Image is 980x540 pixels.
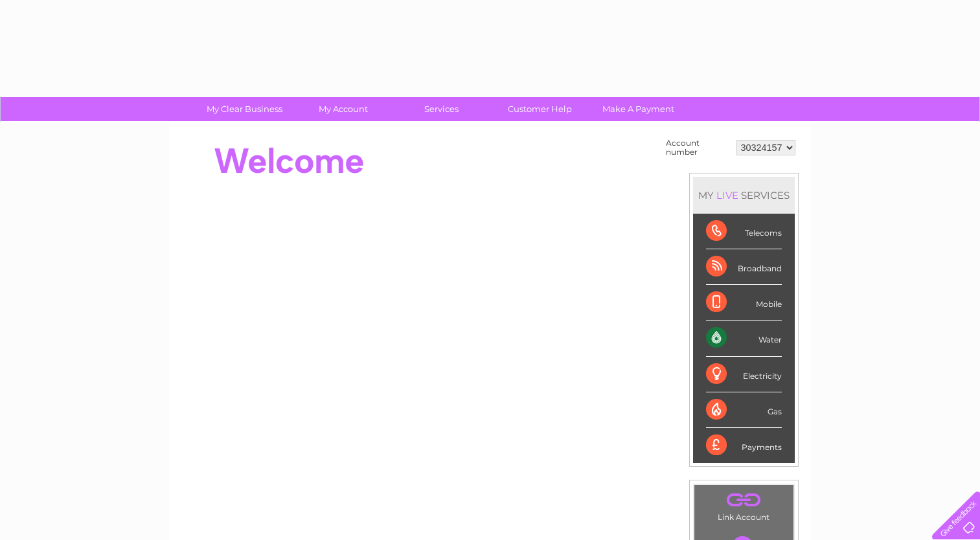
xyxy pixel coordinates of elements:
a: My Account [290,97,396,121]
a: . [698,488,790,511]
a: Services [388,97,495,121]
div: MY SERVICES [693,177,795,214]
a: Make A Payment [585,97,692,121]
td: Account number [663,135,733,160]
a: Customer Help [486,97,593,121]
div: Water [706,321,782,356]
div: Gas [706,392,782,428]
div: Mobile [706,285,782,321]
div: LIVE [714,189,741,201]
div: Electricity [706,357,782,392]
td: Link Account [694,484,794,525]
div: Broadband [706,249,782,285]
div: Telecoms [706,214,782,249]
div: Payments [706,428,782,463]
a: My Clear Business [191,97,298,121]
